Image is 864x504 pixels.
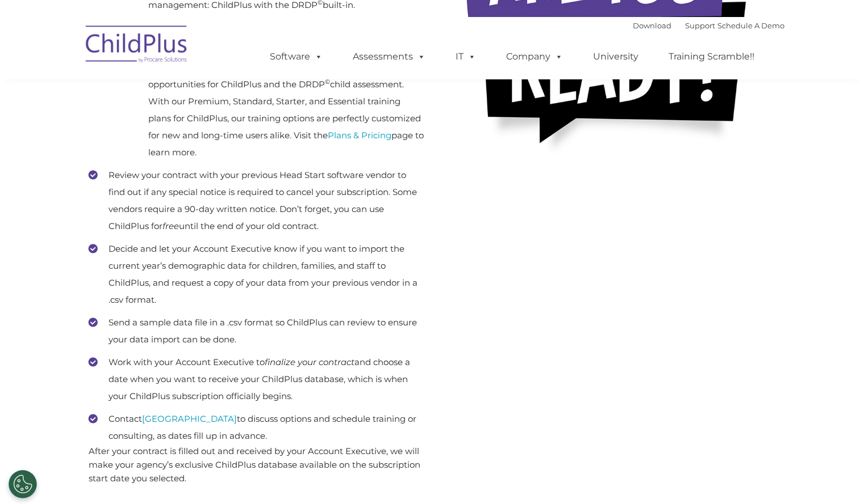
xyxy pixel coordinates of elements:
p: After your contract is filled out and received by your Account Executive, we will make your agenc... [89,444,424,485]
li: – Learn more about our tailored training opportunities for ChildPlus and the DRDP child assessmen... [128,59,424,161]
a: Training Scramble!! [657,45,766,68]
a: Download [633,21,671,30]
img: ChildPlus by Procare Solutions [80,18,194,74]
a: Company [495,45,574,68]
em: finalize your contract [265,357,354,367]
a: [GEOGRAPHIC_DATA] [142,413,237,424]
a: Schedule A Demo [717,21,784,30]
li: Send a sample data file in a .csv format so ChildPlus can review to ensure your data import can b... [89,314,424,348]
em: free [162,221,179,231]
li: Decide and let your Account Executive know if you want to import the current year’s demographic d... [89,240,424,308]
a: Software [258,45,334,68]
li: Contact to discuss options and schedule training or consulting, as dates fill up in advance. [89,410,424,444]
a: University [582,45,650,68]
button: Cookies Settings [9,470,37,498]
a: Support [685,21,715,30]
font: | [633,21,784,30]
a: IT [444,45,487,68]
sup: © [325,78,330,86]
a: Plans & Pricing [328,130,391,141]
a: Assessments [341,45,437,68]
li: Work with your Account Executive to and choose a date when you want to receive your ChildPlus dat... [89,354,424,405]
iframe: Chat Widget [678,382,864,504]
li: Review your contract with your previous Head Start software vendor to find out if any special not... [89,167,424,235]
